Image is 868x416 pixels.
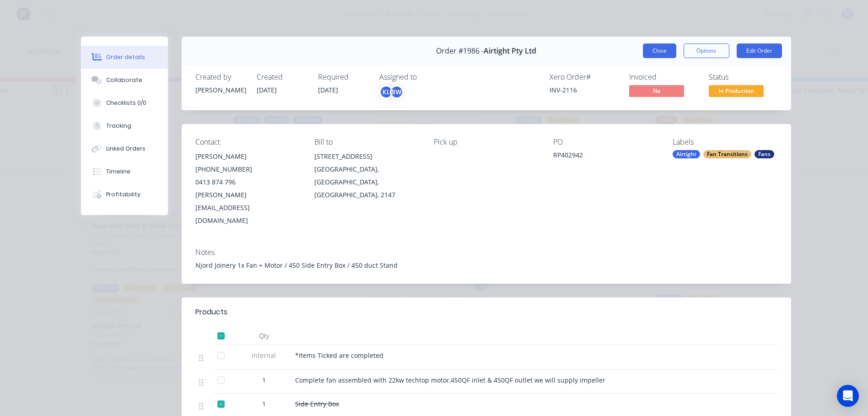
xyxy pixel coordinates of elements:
button: KLBW [379,85,404,99]
span: 1 [262,399,266,409]
div: PO [553,138,658,146]
div: Contact [195,138,300,146]
span: Complete fan assembled with 22kw techtop motor,450QF inlet & 450QF outlet we will supply impeller [295,376,605,384]
div: [PERSON_NAME] [195,150,300,163]
div: Checklists 0/0 [106,99,146,107]
button: Checklists 0/0 [81,92,168,114]
span: [DATE] [257,86,277,94]
div: Linked Orders [106,145,146,153]
button: Order details [81,46,168,69]
div: Pick up [434,138,539,146]
span: Side Entry Box [295,400,339,408]
button: Linked Orders [81,137,168,160]
div: Labels [673,138,777,146]
div: Created by [195,73,246,81]
div: [PERSON_NAME][PHONE_NUMBER]0413 874 796[PERSON_NAME][EMAIL_ADDRESS][DOMAIN_NAME] [195,150,300,227]
div: [STREET_ADDRESS][GEOGRAPHIC_DATA], [GEOGRAPHIC_DATA], [GEOGRAPHIC_DATA], 2147 [314,150,419,201]
button: Edit Order [737,43,782,58]
div: Open Intercom Messenger [837,385,859,407]
div: Timeline [106,167,130,176]
div: Required [318,73,368,81]
button: Profitability [81,183,168,206]
div: Qty [237,327,291,345]
div: INV-2116 [550,85,618,95]
div: Fans [755,150,774,158]
div: Njord Joinery 1x Fan + Motor / 450 Side Entry Box / 450 duct Stand [195,260,777,270]
div: Bill to [314,138,419,146]
div: [PHONE_NUMBER] [195,163,300,176]
div: Profitability [106,190,140,199]
span: In Production [709,85,764,97]
span: Airtight Pty Ltd [484,47,536,55]
div: [PERSON_NAME] [195,85,246,95]
div: RP402942 [553,150,658,163]
div: Collaborate [106,76,142,84]
div: Airtight [673,150,700,158]
button: Tracking [81,114,168,137]
div: Created [257,73,307,81]
button: Collaborate [81,69,168,92]
span: *Items Ticked are completed [295,351,383,360]
button: Timeline [81,160,168,183]
div: 0413 874 796 [195,176,300,189]
div: Xero Order # [550,73,618,81]
div: Status [709,73,777,81]
span: [DATE] [318,86,338,94]
div: Order details [106,53,145,61]
span: No [629,85,684,97]
div: Tracking [106,122,131,130]
div: Notes [195,248,777,257]
button: Options [684,43,729,58]
div: KL [379,85,393,99]
div: Products [195,307,227,318]
div: Assigned to [379,73,471,81]
span: Internal [240,351,288,360]
span: Order #1986 - [436,47,484,55]
div: [PERSON_NAME][EMAIL_ADDRESS][DOMAIN_NAME] [195,189,300,227]
span: 1 [262,375,266,385]
div: Fan Transitions [703,150,751,158]
button: Close [643,43,676,58]
div: [GEOGRAPHIC_DATA], [GEOGRAPHIC_DATA], [GEOGRAPHIC_DATA], 2147 [314,163,419,201]
div: BW [390,85,404,99]
div: Invoiced [629,73,698,81]
button: In Production [709,85,764,99]
div: [STREET_ADDRESS] [314,150,419,163]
